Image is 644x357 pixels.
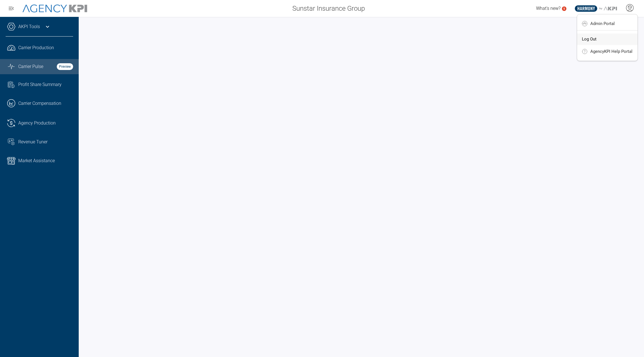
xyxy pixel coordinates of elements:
span: Carrier Pulse [18,63,43,70]
span: AgencyKPI Help Portal [590,49,632,54]
a: 5 [562,6,566,11]
img: AgencyKPI [22,4,87,13]
strong: Preview [57,63,73,70]
span: Carrier Production [18,44,54,51]
span: Sunstar Insurance Group [292,3,365,13]
span: Carrier Compensation [18,100,61,107]
span: Log Out [582,37,596,41]
span: Admin Portal [590,21,615,26]
text: 5 [563,7,565,10]
span: Profit Share Summary [18,81,62,88]
span: Revenue Tuner [18,139,48,145]
a: AKPI Tools [18,23,40,30]
span: What's new? [536,6,561,11]
span: Agency Production [18,120,56,126]
span: Market Assistance [18,157,55,164]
